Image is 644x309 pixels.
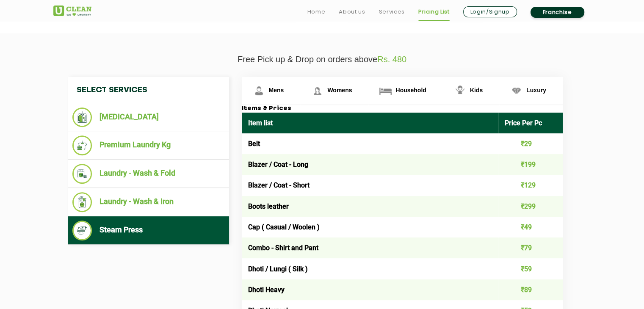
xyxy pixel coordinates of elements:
td: Cap ( Casual / Woolen ) [242,217,499,237]
td: Dhoti / Lungi ( Silk ) [242,258,499,279]
img: Dry Cleaning [72,108,92,127]
img: Mens [252,83,266,98]
li: [MEDICAL_DATA] [72,108,225,127]
th: Price Per Pc [498,113,563,133]
img: Luxury [509,83,524,98]
td: Dhoti Heavy [242,279,499,300]
li: Laundry - Wash & Iron [72,192,225,212]
a: Pricing List [418,7,450,17]
td: ₹299 [498,196,563,217]
td: Blazer / Coat - Long [242,154,499,175]
td: Belt [242,133,499,154]
a: About us [339,7,365,17]
img: Laundry - Wash & Fold [72,164,92,184]
td: ₹199 [498,154,563,175]
h4: Select Services [68,77,229,103]
td: Blazer / Coat - Short [242,175,499,196]
td: ₹29 [498,133,563,154]
span: Household [395,87,426,94]
a: Franchise [531,7,584,18]
img: Steam Press [72,221,92,240]
span: Mens [269,87,284,94]
a: Services [379,7,404,17]
a: Home [307,7,326,17]
img: Household [378,83,393,98]
td: ₹89 [498,279,563,300]
td: ₹59 [498,258,563,279]
span: Luxury [526,87,546,94]
td: ₹129 [498,175,563,196]
th: Item list [242,113,499,133]
p: Free Pick up & Drop on orders above [53,55,591,64]
li: Laundry - Wash & Fold [72,164,225,184]
img: Womens [310,83,325,98]
img: Kids [453,83,467,98]
td: Boots leather [242,196,499,217]
img: Premium Laundry Kg [72,135,92,155]
span: Rs. 480 [377,55,406,64]
a: Login/Signup [463,6,517,17]
td: Combo - Shirt and Pant [242,237,499,258]
li: Premium Laundry Kg [72,135,225,155]
span: Kids [470,87,483,94]
span: Womens [327,87,352,94]
img: Laundry - Wash & Iron [72,192,92,212]
img: UClean Laundry and Dry Cleaning [53,6,91,16]
td: ₹79 [498,237,563,258]
td: ₹49 [498,217,563,237]
li: Steam Press [72,221,225,240]
h3: Items & Prices [242,105,563,113]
